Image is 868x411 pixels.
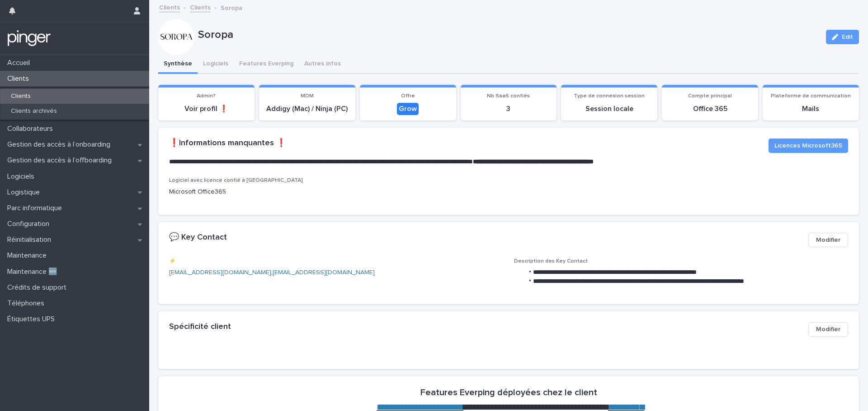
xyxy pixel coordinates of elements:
p: Logistique [4,188,47,197]
p: Parc informatique [4,204,69,212]
span: Offre [401,93,415,99]
p: Accueil [4,59,37,67]
span: Modifier [816,325,840,334]
p: , [169,268,503,277]
button: Logiciels [198,55,234,74]
button: Synthèse [158,55,198,74]
p: Soropa [198,28,819,42]
button: Autres infos [299,55,346,74]
span: Logiciel avec licence confié à [GEOGRAPHIC_DATA] [169,178,303,183]
p: 3 [466,105,552,113]
span: Plateforme de communication [771,93,851,99]
a: Clients [159,2,180,12]
span: Modifier [816,236,840,245]
p: Étiquettes UPS [4,315,62,323]
p: Clients [4,74,36,83]
span: MDM [301,93,314,99]
p: Soropa [221,2,242,12]
span: Type de connexion session [574,93,645,99]
button: Modifier [808,233,848,247]
p: Configuration [4,220,57,228]
p: Voir profil ❗ [164,105,249,113]
button: Modifier [808,322,848,337]
p: Addigy (Mac) / Ninja (PC) [264,105,350,113]
p: Maintenance 🆕 [4,268,65,276]
div: Grow [397,103,419,115]
h2: Spécificité client [169,322,231,332]
h2: ❗️Informations manquantes ❗️ [169,139,286,148]
p: Crédits de support [4,283,74,292]
span: Edit [842,34,853,40]
p: Téléphones [4,299,52,308]
a: Clients [190,2,211,12]
span: Licences Microsoft365 [774,141,842,150]
button: Licences Microsoft365 [769,139,848,153]
p: Maintenance [4,251,54,260]
p: Gestion des accès à l’onboarding [4,140,118,149]
a: [EMAIL_ADDRESS][DOMAIN_NAME] [169,269,271,276]
span: Nb SaaS confiés [487,93,530,99]
a: [EMAIL_ADDRESS][DOMAIN_NAME] [273,269,375,276]
p: Office 365 [667,105,753,113]
p: Réinitialisation [4,236,58,244]
p: Collaborateurs [4,125,60,133]
h2: 💬 Key Contact [169,233,227,243]
p: Gestion des accès à l’offboarding [4,156,119,165]
h2: Features Everping déployées chez le client [420,387,597,398]
p: Mails [768,105,854,113]
button: Edit [826,30,859,44]
p: Microsoft Office365 [169,187,388,197]
p: Session locale [566,105,652,113]
span: ⚡️ [169,259,176,264]
span: Admin? [197,93,216,99]
img: mTgBEunGTSyRkCgitkcU [7,29,51,47]
button: Features Everping [234,55,299,74]
p: Clients archivés [4,107,64,115]
p: Logiciels [4,172,42,181]
span: Compte principal [688,93,732,99]
p: Clients [4,92,38,100]
span: Description des Key Contact [514,259,588,264]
